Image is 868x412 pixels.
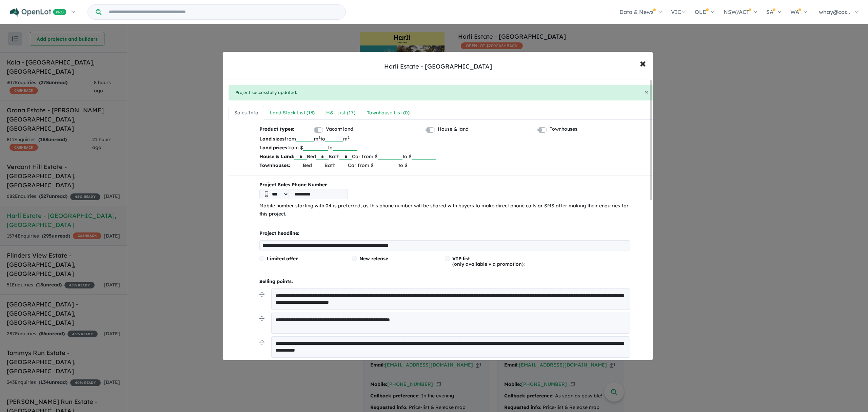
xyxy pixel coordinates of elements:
[265,191,268,197] img: Phone icon
[384,62,492,71] div: Harli Estate - [GEOGRAPHIC_DATA]
[259,181,630,189] b: Project Sales Phone Number
[259,145,287,151] b: Land prices
[550,125,577,133] label: Townhouses
[103,5,344,19] input: Try estate name, suburb, builder or developer
[438,125,469,133] label: House & land
[259,136,284,142] b: Land sizes
[259,340,264,345] img: drag.svg
[259,152,630,161] p: Bed Bath Car from $ to $
[640,56,646,70] span: ×
[819,8,850,15] span: whay@cor...
[359,256,388,262] span: New release
[259,125,294,134] b: Product types:
[259,202,630,218] p: Mobile number starting with 04 is preferred, as this phone number will be shared with buyers to m...
[452,256,525,267] span: (only available via promotion):
[367,109,410,117] div: Townhouse List ( 0 )
[229,85,655,100] div: Project successfully updated.
[259,134,630,143] p: from m to m
[452,256,470,262] span: VIP list
[259,292,264,297] img: drag.svg
[318,135,320,140] sup: 2
[259,153,294,160] b: House & Land:
[234,109,258,117] div: Sales Info
[645,88,648,96] span: ×
[326,109,355,117] div: H&L List ( 17 )
[259,143,630,152] p: from $ to
[326,125,353,133] label: Vacant land
[645,89,648,95] button: Close
[270,109,315,117] div: Land Stock List ( 13 )
[259,161,630,170] p: Bed Bath Car from $ to $
[259,316,264,321] img: drag.svg
[348,135,350,140] sup: 2
[259,162,290,168] b: Townhouses:
[267,256,298,262] span: Limited offer
[259,229,630,238] p: Project headline:
[10,8,66,17] img: Openlot PRO Logo White
[259,278,630,286] p: Selling points:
